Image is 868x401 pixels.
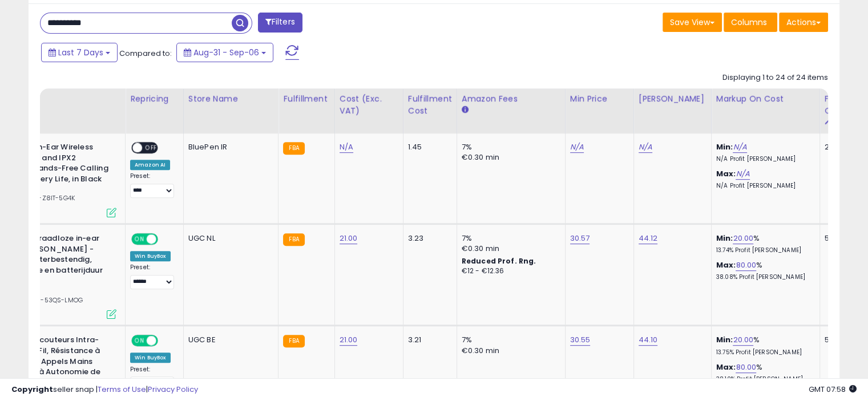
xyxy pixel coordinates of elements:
[119,48,172,59] span: Compared to:
[462,142,556,152] div: 7%
[58,47,103,58] span: Last 7 Days
[809,384,857,395] span: 2025-09-14 07:58 GMT
[639,141,652,153] a: N/A
[570,93,629,105] div: Min Price
[716,233,733,244] b: Min:
[462,233,556,244] div: 7%
[340,334,358,346] a: 21.00
[7,193,75,202] span: | SKU: ZT-Z8IT-5G4K
[570,233,590,244] a: 30.57
[283,93,329,105] div: Fulfillment
[130,172,175,198] div: Preset:
[130,366,175,391] div: Preset:
[733,334,753,346] a: 20.00
[176,43,273,62] button: Aug-31 - Sep-06
[130,251,171,261] div: Win BuyBox
[736,260,756,271] a: 80.00
[825,335,860,345] div: 58
[98,384,146,395] a: Terms of Use
[408,233,448,244] div: 3.23
[716,141,733,152] b: Min:
[408,142,448,152] div: 1.45
[340,141,353,153] a: N/A
[716,155,811,163] p: N/A Profit [PERSON_NAME]
[570,141,584,153] a: N/A
[132,234,147,244] span: ON
[570,334,591,346] a: 30.55
[156,336,175,346] span: OFF
[142,143,160,153] span: OFF
[283,142,304,155] small: FBA
[716,273,811,281] p: 38.08% Profit [PERSON_NAME]
[716,349,811,357] p: 13.75% Profit [PERSON_NAME]
[148,384,198,395] a: Privacy Policy
[258,13,302,33] button: Filters
[462,105,469,115] small: Amazon Fees.
[825,93,864,117] div: Fulfillable Quantity
[736,362,756,373] a: 80.00
[462,266,556,276] div: €12 - €12.36
[663,13,722,32] button: Save View
[716,362,736,372] b: Max:
[825,142,860,152] div: 231
[462,93,560,105] div: Amazon Fees
[283,335,304,347] small: FBA
[462,335,556,345] div: 7%
[711,88,819,133] th: The percentage added to the cost of goods (COGS) that forms the calculator for Min & Max prices.
[340,93,398,117] div: Cost (Exc. VAT)
[130,353,171,363] div: Win BuyBox
[11,384,53,395] strong: Copyright
[639,233,658,244] a: 44.12
[11,384,198,395] div: seller snap | |
[639,93,706,105] div: [PERSON_NAME]
[188,93,274,105] div: Store Name
[340,233,358,244] a: 21.00
[716,335,811,356] div: %
[716,260,811,281] div: %
[736,168,749,180] a: N/A
[716,362,811,383] div: %
[462,152,556,163] div: €0.30 min
[188,233,270,244] div: UGC NL
[779,13,828,32] button: Actions
[462,244,556,254] div: €0.30 min
[188,335,270,345] div: UGC BE
[193,47,259,58] span: Aug-31 - Sep-06
[716,233,811,254] div: %
[7,295,83,305] span: | SKU: 09-53QS-LMOG
[156,234,175,244] span: OFF
[716,93,815,105] div: Markup on Cost
[722,72,828,83] div: Displaying 1 to 24 of 24 items
[41,43,118,62] button: Last 7 Days
[716,246,811,254] p: 13.74% Profit [PERSON_NAME]
[825,233,860,244] div: 58
[716,182,811,190] p: N/A Profit [PERSON_NAME]
[408,93,452,117] div: Fulfillment Cost
[283,233,304,246] small: FBA
[733,233,753,244] a: 20.00
[408,335,448,345] div: 3.21
[130,93,179,105] div: Repricing
[462,346,556,356] div: €0.30 min
[132,336,147,346] span: ON
[716,334,733,345] b: Min:
[733,141,746,153] a: N/A
[716,168,736,179] b: Max:
[462,256,536,266] b: Reduced Prof. Rng.
[188,142,270,152] div: BluePen IR
[724,13,777,32] button: Columns
[130,160,170,170] div: Amazon AI
[130,264,175,289] div: Preset:
[639,334,658,346] a: 44.10
[731,17,767,28] span: Columns
[716,260,736,270] b: Max:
